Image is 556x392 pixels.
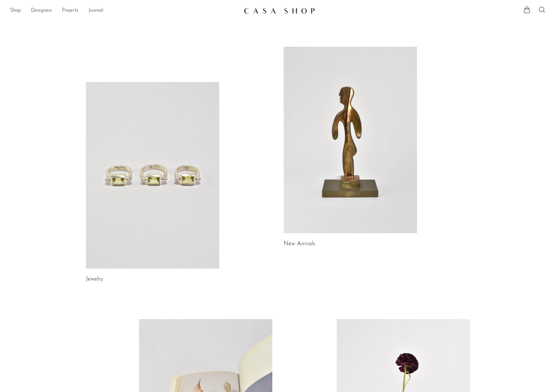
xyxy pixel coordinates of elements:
[62,7,78,15] a: Projects
[10,5,239,16] nav: Desktop navigation
[284,241,315,247] a: New Arrivals
[88,7,103,15] a: Journal
[10,5,239,16] ul: NEW HEADER MENU
[86,276,103,282] a: Jewelry
[31,7,52,15] a: Designers
[10,7,21,15] a: Shop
